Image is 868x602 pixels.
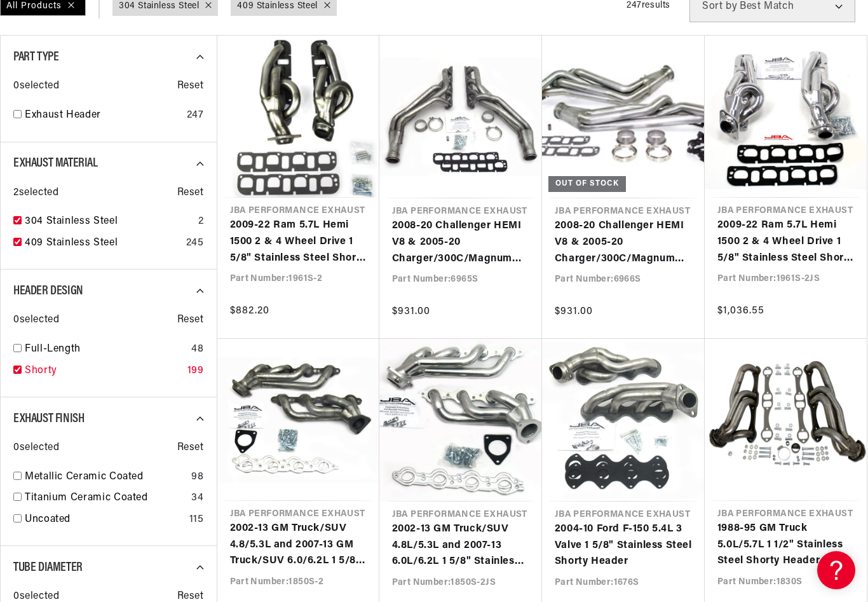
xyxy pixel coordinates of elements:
a: 2008-20 Challenger HEMI V8 & 2005-20 Charger/300C/Magnum HEMI V8 1 7/8" Stainless Steel Long Tube... [555,218,692,267]
div: 48 [191,341,203,358]
a: Titanium Ceramic Coated [25,490,186,507]
a: 2002-13 GM Truck/SUV 4.8L/5.3L and 2007-13 6.0L/6.2L 1 5/8" Stainless Steel Shorty Header with Me... [392,521,529,570]
a: Exhaust Header [25,107,182,124]
span: Exhaust Material [13,157,98,170]
a: Metallic Ceramic Coated [25,469,186,486]
span: Reset [177,312,204,329]
span: 0 selected [13,312,59,329]
span: Tube Diameter [13,561,83,574]
div: 115 [189,512,204,528]
a: 2009-22 Ram 5.7L Hemi 1500 2 & 4 Wheel Drive 1 5/8" Stainless Steel Shorty Header [230,217,367,266]
div: 247 [187,107,204,124]
a: 2002-13 GM Truck/SUV 4.8/5.3L and 2007-13 GM Truck/SUV 6.0/6.2L 1 5/8" Stainless Steel Shorty Header [230,521,367,570]
a: Shorty [25,363,182,380]
a: 1988-95 GM Truck 5.0L/5.7L 1 1/2" Stainless Steel Shorty Header [717,521,854,570]
a: 2008-20 Challenger HEMI V8 & 2005-20 Charger/300C/Magnum HEMI V8 1 3/4" Long Tube Stainless Steel... [392,218,529,267]
div: 199 [187,363,204,380]
span: 0 selected [13,78,59,95]
span: Reset [177,185,204,202]
a: Full-Length [25,341,186,358]
span: Sort by [702,1,737,11]
span: Header Design [13,285,83,298]
div: 2 [198,214,204,230]
a: 2009-22 Ram 5.7L Hemi 1500 2 & 4 Wheel Drive 1 5/8" Stainless Steel Shorty Header with Metallic C... [717,217,854,266]
span: Reset [177,440,204,456]
a: 304 Stainless Steel [25,214,193,230]
span: Reset [177,78,204,95]
div: 34 [191,490,203,507]
span: Exhaust Finish [13,413,84,425]
a: Uncoated [25,512,184,528]
div: 245 [186,235,204,252]
span: 247 results [627,1,670,10]
div: 98 [191,469,203,486]
a: 2004-10 Ford F-150 5.4L 3 Valve 1 5/8" Stainless Steel Shorty Header [555,521,692,570]
a: 409 Stainless Steel [25,235,181,252]
span: 0 selected [13,440,59,456]
span: Part Type [13,51,58,64]
span: 2 selected [13,185,58,202]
